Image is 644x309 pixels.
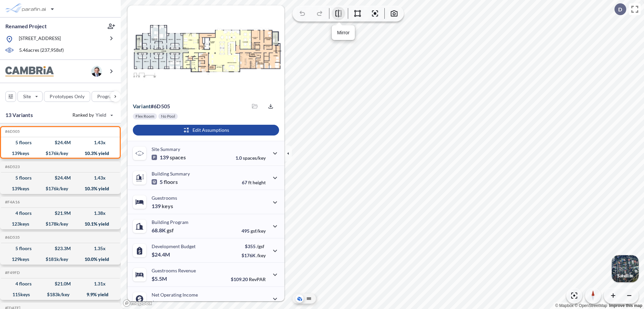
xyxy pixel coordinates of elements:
p: Site [23,93,31,100]
p: 68.8K [152,227,174,234]
span: gsf/key [251,228,266,234]
h5: Click to copy the code [4,129,20,134]
p: 13 Variants [5,111,33,119]
img: user logo [91,66,102,77]
p: $2.5M [152,300,168,306]
p: 45.0% [237,301,266,306]
span: floors [164,179,178,185]
h5: Click to copy the code [4,200,20,204]
p: Prototypes Only [50,93,85,100]
p: Edit Assumptions [193,127,229,133]
p: 67 [242,180,266,185]
p: # 6d505 [133,103,170,110]
p: 139 [152,203,173,209]
p: D [618,6,622,12]
p: Guestrooms [152,195,177,201]
span: /gsf [257,243,264,249]
span: height [253,180,266,185]
p: 139 [152,154,186,161]
h5: Click to copy the code [4,235,20,240]
p: Satellite [617,273,633,278]
p: $355 [241,243,266,249]
p: Renamed Project [5,23,47,30]
span: RevPAR [249,276,266,282]
p: Building Program [152,219,189,225]
h5: Click to copy the code [4,270,20,275]
span: keys [162,203,173,209]
p: No Pool [161,114,175,119]
a: OpenStreetMap [575,303,607,308]
button: Switcher ImageSatellite [612,255,639,282]
p: $5.5M [152,275,168,282]
button: Prototypes Only [44,91,90,102]
p: $24.4M [152,251,171,258]
p: 495 [241,228,266,234]
p: [STREET_ADDRESS] [19,35,61,43]
p: 5 [152,179,178,185]
span: /key [257,253,266,258]
span: ft [248,180,252,185]
img: Switcher Image [612,255,639,282]
p: Guestrooms Revenue [152,268,196,273]
span: Yield [96,112,107,118]
p: Program [97,93,116,100]
p: Flex Room [136,114,154,119]
span: Variant [133,103,151,109]
a: Mapbox homepage [123,299,152,307]
p: Site Summary [152,146,180,152]
a: Mapbox [555,303,574,308]
button: Ranked by Yield [67,110,117,120]
button: Site [17,91,43,102]
span: gsf [167,227,174,234]
span: spaces [170,154,186,161]
button: Site Plan [305,295,313,303]
p: 5.46 acres ( 237,958 sf) [19,47,64,54]
button: Program [92,91,128,102]
h5: Click to copy the code [4,164,20,169]
p: 1.0 [235,155,266,161]
p: Mirror [337,29,350,36]
p: $109.20 [231,276,266,282]
p: Net Operating Income [152,292,198,298]
p: Building Summary [152,171,190,177]
img: BrandImage [5,66,54,77]
span: margin [251,301,266,306]
p: Development Budget [152,243,196,249]
a: Improve this map [609,303,642,308]
button: Aerial View [296,295,304,303]
p: $176K [241,253,266,258]
span: spaces/key [243,155,266,161]
button: Edit Assumptions [133,125,279,136]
